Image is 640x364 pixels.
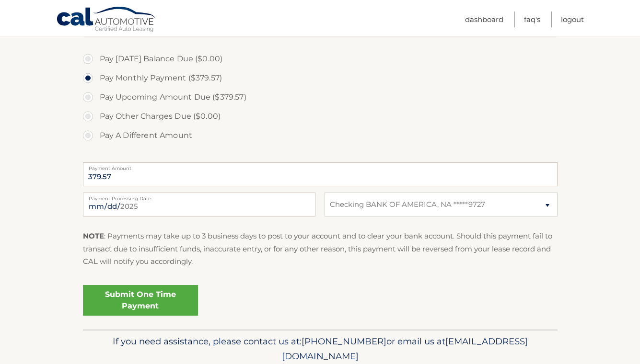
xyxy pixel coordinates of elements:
a: Logout [561,11,584,27]
label: Pay Other Charges Due ($0.00) [83,107,558,126]
a: FAQ's [524,11,540,27]
a: Dashboard [465,11,503,27]
label: Pay Monthly Payment ($379.57) [83,68,558,88]
label: Payment Amount [83,162,558,170]
span: [PHONE_NUMBER] [302,336,386,347]
input: Payment Amount [83,162,558,186]
label: Pay [DATE] Balance Due ($0.00) [83,49,558,68]
strong: NOTE [83,231,104,240]
a: Cal Automotive [56,6,157,34]
a: Submit One Time Payment [83,285,198,316]
label: Payment Processing Date [83,193,315,200]
label: Pay Upcoming Amount Due ($379.57) [83,88,558,107]
input: Payment Date [83,193,315,216]
label: Pay A Different Amount [83,126,558,145]
p: : Payments may take up to 3 business days to post to your account and to clear your bank account.... [83,230,558,268]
